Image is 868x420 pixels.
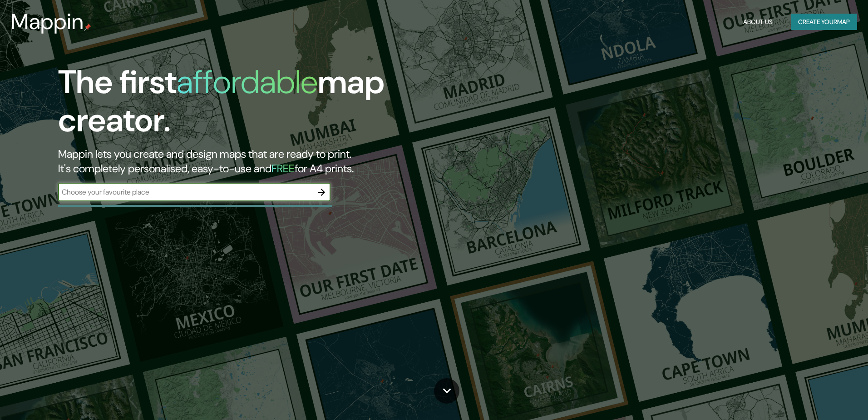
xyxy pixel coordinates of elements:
[11,9,84,35] h3: Mappin
[58,63,492,147] h1: The first map creator.
[791,14,857,30] button: Create yourmap
[58,147,492,176] h2: Mappin lets you create and design maps that are ready to print. It's completely personalised, eas...
[271,161,295,175] h5: FREE
[84,24,91,31] img: mappin-pin
[177,61,318,103] h1: affordable
[58,187,312,197] input: Choose your favourite place
[787,385,858,410] iframe: Help widget launcher
[740,14,776,30] button: About Us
